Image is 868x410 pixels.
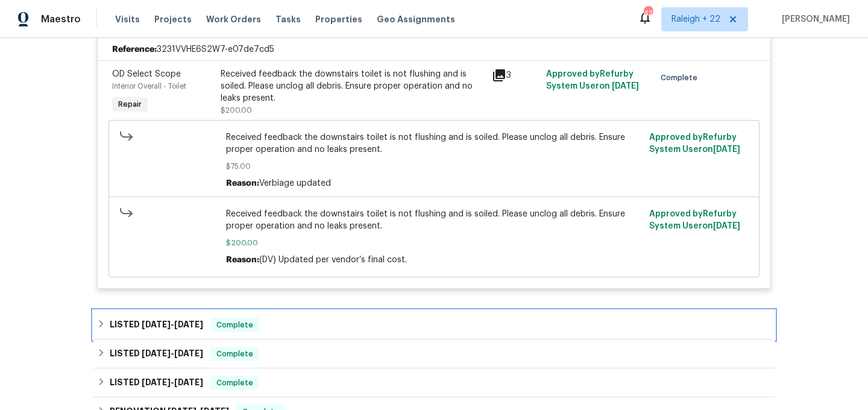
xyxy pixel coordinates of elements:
[644,7,652,19] div: 427
[142,320,203,329] span: -
[377,13,455,25] span: Geo Assignments
[110,376,203,390] h6: LISTED
[212,377,258,389] span: Complete
[112,83,186,90] span: Interior Overall - Toilet
[110,318,203,332] h6: LISTED
[174,349,203,358] span: [DATE]
[41,13,81,25] span: Maestro
[115,13,140,25] span: Visits
[259,179,331,188] span: Verbiage updated
[713,222,740,230] span: [DATE]
[212,319,258,331] span: Complete
[226,179,259,188] span: Reason:
[315,13,362,25] span: Properties
[713,145,740,154] span: [DATE]
[275,15,301,24] span: Tasks
[113,98,146,110] span: Repair
[98,39,770,60] div: 3231VVHE6S2W7-e07de7cd5
[226,256,259,264] span: Reason:
[142,378,203,386] span: -
[174,378,203,386] span: [DATE]
[661,72,702,84] span: Complete
[93,339,775,368] div: LISTED [DATE]-[DATE]Complete
[226,208,643,232] span: Received feedback the downstairs toilet is not flushing and is soiled. Please unclog all debris. ...
[112,70,181,78] span: OD Select Scope
[226,131,643,156] span: Received feedback the downstairs toilet is not flushing and is soiled. Please unclog all debris. ...
[649,210,740,230] span: Approved by Refurby System User on
[221,107,252,114] span: $200.00
[221,68,485,104] div: Received feedback the downstairs toilet is not flushing and is soiled. Please unclog all debris. ...
[93,311,775,339] div: LISTED [DATE]-[DATE]Complete
[142,349,203,358] span: -
[142,320,171,329] span: [DATE]
[226,160,643,172] span: $75.00
[777,13,850,25] span: [PERSON_NAME]
[649,133,740,154] span: Approved by Refurby System User on
[212,348,258,360] span: Complete
[546,70,639,90] span: Approved by Refurby System User on
[112,43,157,55] b: Reference:
[142,349,171,358] span: [DATE]
[612,82,639,90] span: [DATE]
[206,13,261,25] span: Work Orders
[110,347,203,361] h6: LISTED
[492,68,539,83] div: 3
[154,13,192,25] span: Projects
[174,320,203,329] span: [DATE]
[259,256,407,264] span: (DV) Updated per vendor’s final cost.
[671,13,720,25] span: Raleigh + 22
[142,378,171,386] span: [DATE]
[226,237,643,249] span: $200.00
[93,368,775,397] div: LISTED [DATE]-[DATE]Complete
